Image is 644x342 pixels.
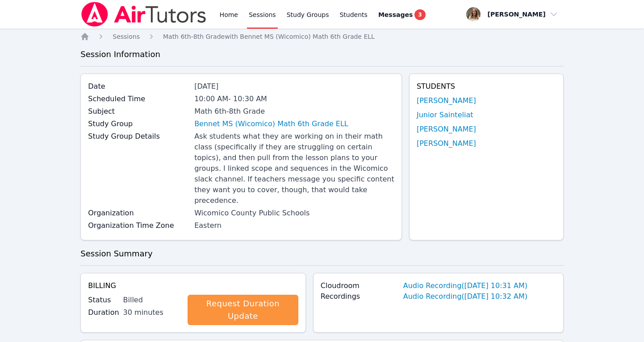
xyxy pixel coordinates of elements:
[321,280,398,302] label: Cloudroom Recordings
[88,94,189,104] label: Scheduled Time
[194,220,394,231] div: Eastern
[378,10,413,19] span: Messages
[163,32,375,41] a: Math 6th-8th Gradewith Bennet MS (Wicomico) Math 6th Grade ELL
[194,208,394,218] div: Wicomico County Public Schools
[417,95,476,106] a: [PERSON_NAME]
[194,94,394,104] div: 10:00 AM - 10:30 AM
[88,131,189,142] label: Study Group Details
[80,48,564,61] h3: Session Information
[403,291,527,302] a: Audio Recording([DATE] 10:32 AM)
[417,81,556,92] h4: Students
[88,208,189,218] label: Organization
[80,2,207,27] img: Air Tutors
[88,106,189,117] label: Subject
[88,81,189,92] label: Date
[113,32,140,41] a: Sessions
[414,9,425,20] span: 3
[163,33,375,40] span: Math 6th-8th Grade with Bennet MS (Wicomico) Math 6th Grade ELL
[80,247,564,260] h3: Session Summary
[88,280,298,291] h4: Billing
[194,106,394,117] div: Math 6th-8th Grade
[88,220,189,231] label: Organization Time Zone
[88,307,117,318] label: Duration
[113,33,140,40] span: Sessions
[88,295,117,305] label: Status
[417,138,476,149] a: [PERSON_NAME]
[88,119,189,129] label: Study Group
[417,110,473,120] a: Junior Sainteliat
[194,81,394,92] div: [DATE]
[417,124,476,135] a: [PERSON_NAME]
[403,280,527,291] a: Audio Recording([DATE] 10:31 AM)
[188,295,298,325] a: Request Duration Update
[80,32,564,41] nav: Breadcrumb
[194,119,348,129] a: Bennet MS (Wicomico) Math 6th Grade ELL
[194,131,394,206] div: Ask students what they are working on in their math class (specifically if they are struggling on...
[123,307,181,318] div: 30 minutes
[123,295,181,305] div: Billed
